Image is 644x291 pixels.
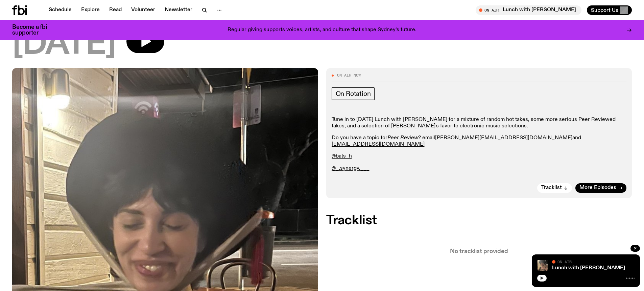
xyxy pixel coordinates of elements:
[591,7,618,13] span: Support Us
[45,5,76,15] a: Schedule
[12,24,55,36] h3: Become a fbi supporter
[326,214,632,227] h2: Tracklist
[435,135,572,141] a: [PERSON_NAME][EMAIL_ADDRESS][DOMAIN_NAME]
[387,135,418,141] em: Peer Review
[336,90,371,98] span: On Rotation
[332,135,627,148] p: Do you have a topic for ? email and
[579,185,616,190] span: More Episodes
[537,183,572,193] button: Tracklist
[326,249,632,254] p: No tracklist provided
[552,265,625,271] a: Lunch with [PERSON_NAME]
[575,183,626,193] a: More Episodes
[337,74,361,77] span: On Air Now
[332,117,627,129] p: Tune in to [DATE] Lunch with [PERSON_NAME] for a mixture of random hot takes, some more serious P...
[127,5,159,15] a: Volunteer
[77,5,104,15] a: Explore
[476,5,581,15] button: On AirLunch with [PERSON_NAME]
[12,29,116,60] span: [DATE]
[557,259,572,264] span: On Air
[228,27,416,33] p: Regular giving supports voices, artists, and culture that shape Sydney’s future.
[332,166,369,171] a: @_.synergy.___
[541,185,562,190] span: Tracklist
[332,153,352,159] a: @bats_h
[105,5,126,15] a: Read
[587,5,632,15] button: Support Us
[332,142,425,147] a: [EMAIL_ADDRESS][DOMAIN_NAME]
[332,87,375,100] a: On Rotation
[161,5,196,15] a: Newsletter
